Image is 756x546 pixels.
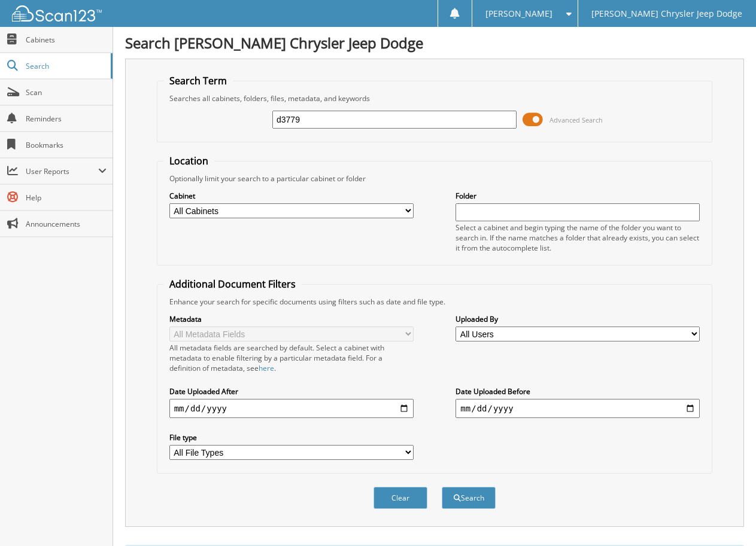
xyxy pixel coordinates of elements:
label: Uploaded By [456,314,700,324]
img: scan123-logo-white.svg [12,5,102,22]
input: start [169,399,414,418]
iframe: Chat Widget [696,489,756,546]
span: Bookmarks [26,140,107,150]
span: Announcements [26,219,107,229]
label: Cabinet [169,191,414,201]
label: Metadata [169,314,414,324]
div: Optionally limit your search to a particular cabinet or folder [163,173,706,184]
span: User Reports [26,166,98,176]
span: Scan [26,87,107,97]
div: Select a cabinet and begin typing the name of the folder you want to search in. If the name match... [456,222,700,253]
label: Date Uploaded Before [456,386,700,396]
legend: Search Term [163,74,233,87]
span: [PERSON_NAME] Chrysler Jeep Dodge [591,10,742,17]
span: Help [26,193,107,203]
legend: Additional Document Filters [163,277,302,291]
a: here [259,363,274,373]
label: File type [169,432,414,443]
span: Search [26,61,105,71]
input: end [456,399,700,418]
span: [PERSON_NAME] [485,10,552,17]
span: Reminders [26,114,107,124]
button: Clear [374,487,427,509]
legend: Location [163,154,214,167]
label: Folder [456,191,700,201]
span: Advanced Search [549,115,603,124]
div: Searches all cabinets, folders, files, metadata, and keywords [163,93,706,103]
div: All metadata fields are searched by default. Select a cabinet with metadata to enable filtering b... [169,343,414,373]
span: Cabinets [26,35,107,45]
h1: Search [PERSON_NAME] Chrysler Jeep Dodge [125,33,744,53]
label: Date Uploaded After [169,386,414,396]
button: Search [442,487,496,509]
div: Enhance your search for specific documents using filters such as date and file type. [163,297,706,307]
